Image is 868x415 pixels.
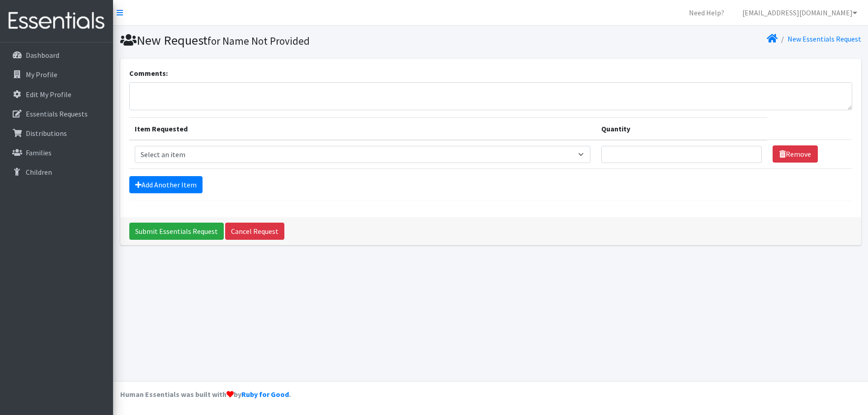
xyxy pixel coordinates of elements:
[129,223,224,240] input: Submit Essentials Request
[26,70,57,79] p: My Profile
[682,4,731,22] a: Need Help?
[4,105,109,123] a: Essentials Requests
[4,144,109,162] a: Families
[129,176,203,193] a: Add Another Item
[120,390,291,399] strong: Human Essentials was built with by .
[4,65,109,84] a: My Profile
[26,148,52,157] p: Families
[4,85,109,103] a: Edit My Profile
[26,51,59,60] p: Dashboard
[4,124,109,142] a: Distributions
[788,34,861,43] a: New Essentials Request
[773,145,818,163] a: Remove
[208,34,310,47] small: for Name Not Provided
[596,117,767,140] th: Quantity
[4,46,109,64] a: Dashboard
[129,117,596,140] th: Item Requested
[241,390,289,399] a: Ruby for Good
[129,68,168,79] label: Comments:
[4,163,109,181] a: Children
[120,33,487,48] h1: New Request
[26,129,67,138] p: Distributions
[225,223,284,240] a: Cancel Request
[26,90,71,99] p: Edit My Profile
[4,6,109,36] img: HumanEssentials
[26,168,52,177] p: Children
[26,109,88,118] p: Essentials Requests
[735,4,864,22] a: [EMAIL_ADDRESS][DOMAIN_NAME]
